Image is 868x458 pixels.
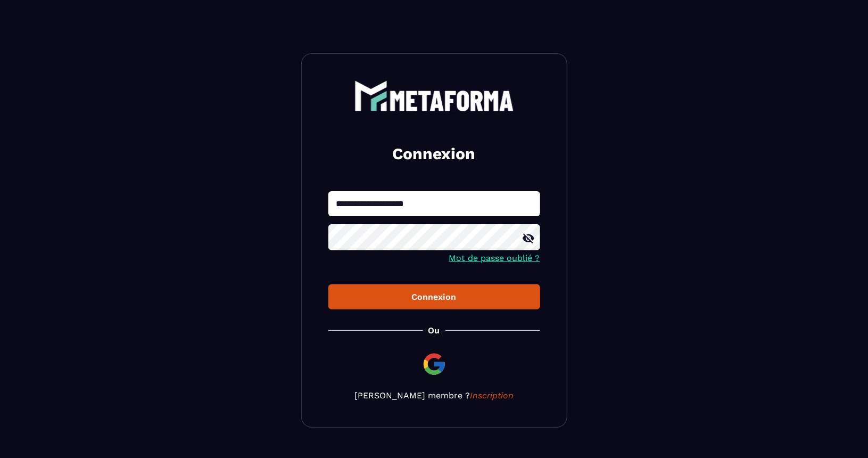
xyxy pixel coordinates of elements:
[337,292,532,302] div: Connexion
[341,143,527,165] h2: Connexion
[328,80,540,111] a: logo
[328,390,540,400] p: [PERSON_NAME] membre ?
[428,325,440,336] p: Ou
[449,253,540,263] a: Mot de passe oublié ?
[328,284,540,309] button: Connexion
[470,390,514,400] a: Inscription
[354,80,514,111] img: logo
[421,351,447,377] img: google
